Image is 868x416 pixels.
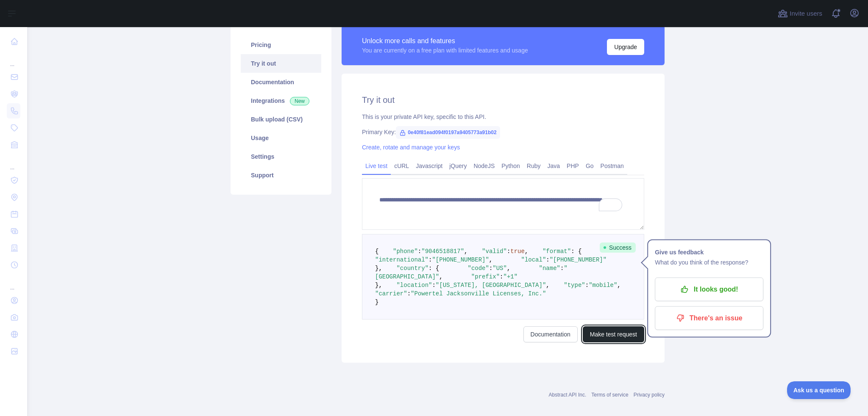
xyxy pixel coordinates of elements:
span: : [418,248,421,255]
a: Postman [597,159,627,173]
span: : [500,273,503,280]
span: : [428,256,432,263]
a: Documentation [523,326,578,342]
a: Create, rotate and manage your keys [362,144,460,151]
a: Go [582,159,597,173]
span: "name" [539,265,560,272]
span: }, [375,282,382,289]
span: "+1" [503,273,517,280]
span: : [507,248,510,255]
button: There's an issue [655,306,763,330]
h1: Give us feedback [655,247,763,257]
a: Ruby [523,159,544,173]
span: , [439,273,442,280]
a: Privacy policy [634,392,665,398]
span: true [510,248,525,255]
span: "phone" [393,248,418,255]
a: NodeJS [470,159,498,173]
div: ... [7,274,20,291]
button: Invite users [776,7,824,20]
span: , [525,248,528,255]
h2: Try it out [362,94,644,106]
span: , [546,282,549,289]
span: : { [571,248,581,255]
span: { [375,248,378,255]
a: Python [498,159,523,173]
span: : [560,265,564,272]
span: Success [600,242,636,253]
span: New [290,97,309,105]
span: "US" [492,265,507,272]
a: Pricing [241,36,321,54]
span: : [407,290,411,297]
span: , [617,282,620,289]
p: There's an issue [661,311,757,325]
button: Make test request [583,326,644,342]
span: "mobile" [589,282,617,289]
span: "local" [521,256,546,263]
a: Support [241,166,321,185]
span: "carrier" [375,290,407,297]
a: Terms of service [591,392,628,398]
span: "type" [564,282,585,289]
a: Settings [241,147,321,166]
button: Upgrade [607,39,644,55]
span: 0e40f81ead094f0197a9405773a91b02 [396,126,500,139]
span: , [489,256,492,263]
div: This is your private API key, specific to this API. [362,113,644,121]
span: "valid" [482,248,507,255]
span: : [489,265,492,272]
a: jQuery [446,159,470,173]
div: Primary Key: [362,128,644,136]
span: : [546,256,549,263]
textarea: To enrich screen reader interactions, please activate Accessibility in Grammarly extension settings [362,178,644,230]
a: Javascript [412,159,446,173]
span: "code" [467,265,489,272]
span: : [585,282,589,289]
span: "[GEOGRAPHIC_DATA]" [375,265,568,280]
p: What do you think of the response? [655,257,763,267]
iframe: Toggle Customer Support [787,381,851,399]
span: "international" [375,256,428,263]
span: } [375,299,378,306]
span: "[PHONE_NUMBER]" [550,256,606,263]
span: Invite users [790,9,822,19]
a: cURL [391,159,412,173]
span: , [464,248,467,255]
span: "format" [542,248,571,255]
div: You are currently on a free plan with limited features and usage [362,46,528,55]
span: : { [428,265,439,272]
a: Bulk upload (CSV) [241,110,321,129]
a: PHP [563,159,582,173]
div: Unlock more calls and features [362,36,528,46]
a: Integrations New [241,91,321,110]
div: ... [7,154,20,171]
span: "[PHONE_NUMBER]" [432,256,489,263]
a: Documentation [241,73,321,91]
span: "country" [396,265,428,272]
a: Usage [241,129,321,147]
a: Java [544,159,564,173]
a: Live test [362,159,391,173]
a: Abstract API Inc. [549,392,587,398]
div: ... [7,51,20,68]
button: It looks good! [655,278,763,301]
span: }, [375,265,382,272]
span: : [432,282,435,289]
a: Try it out [241,54,321,73]
span: "prefix" [471,273,500,280]
span: "9046518817" [421,248,464,255]
span: , [507,265,510,272]
span: "location" [396,282,432,289]
p: It looks good! [661,282,757,297]
span: "Powertel Jacksonville Licenses, Inc." [411,290,546,297]
span: "[US_STATE], [GEOGRAPHIC_DATA]" [436,282,546,289]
